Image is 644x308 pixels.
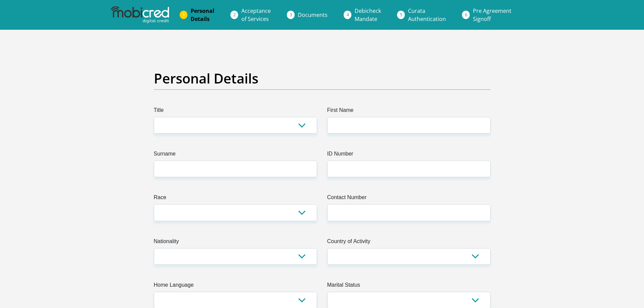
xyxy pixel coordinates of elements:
label: Surname [154,150,317,161]
label: ID Number [327,150,491,161]
span: Curata Authentication [408,7,446,23]
label: Contact Number [327,193,491,204]
label: Nationality [154,237,317,248]
span: Acceptance of Services [241,7,271,23]
h2: Personal Details [154,70,491,87]
input: Contact Number [327,204,491,221]
label: Marital Status [327,281,491,292]
label: Title [154,106,317,117]
a: Pre AgreementSignoff [468,4,517,26]
a: Documents [292,8,333,22]
a: PersonalDetails [185,4,220,26]
span: Pre Agreement Signoff [473,7,511,23]
img: mobicred logo [111,6,169,23]
input: ID Number [327,161,491,177]
a: DebicheckMandate [349,4,386,26]
label: Race [154,193,317,204]
input: First Name [327,117,491,134]
label: Home Language [154,281,317,292]
span: Debicheck Mandate [355,7,381,23]
input: Surname [154,161,317,177]
label: Country of Activity [327,237,491,248]
span: Documents [298,11,328,19]
label: First Name [327,106,491,117]
a: Acceptanceof Services [236,4,276,26]
span: Personal Details [191,7,214,23]
a: CurataAuthentication [403,4,451,26]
